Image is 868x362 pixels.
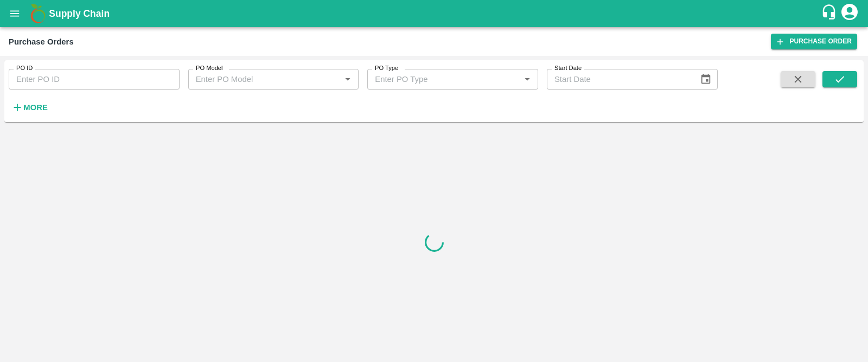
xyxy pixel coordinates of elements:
[695,69,716,90] button: Choose date
[9,69,180,90] input: Enter PO ID
[547,69,691,90] input: Start Date
[375,64,398,73] label: PO Type
[2,1,27,26] button: open drawer
[27,3,49,24] img: logo
[23,103,48,112] strong: More
[49,6,821,21] a: Supply Chain
[554,64,582,73] label: Start Date
[840,2,859,25] div: account of current user
[520,72,534,86] button: Open
[16,64,33,73] label: PO ID
[192,72,338,86] input: Enter PO Model
[9,98,50,117] button: More
[341,72,355,86] button: Open
[49,8,110,19] b: Supply Chain
[771,34,857,49] a: Purchase Order
[371,72,517,86] input: Enter PO Type
[9,35,74,49] div: Purchase Orders
[196,64,223,73] label: PO Model
[821,4,840,23] div: customer-support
